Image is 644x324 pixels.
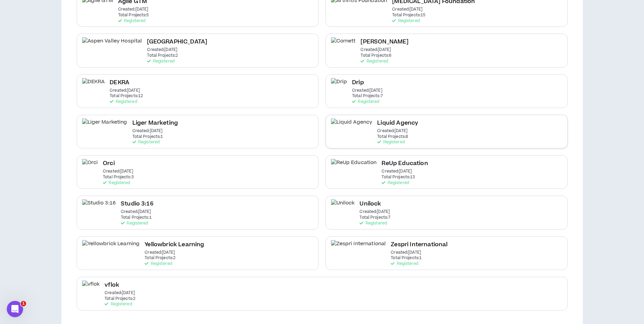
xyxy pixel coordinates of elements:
[121,215,152,220] p: Total Projects: 1
[392,13,425,18] p: Total Projects: 15
[82,78,105,93] img: DEKRA
[391,262,418,266] p: Registered
[377,140,404,145] p: Registered
[391,240,447,249] h2: Zespri International
[331,199,355,215] img: Unilock
[105,291,135,295] p: Created: [DATE]
[147,53,178,58] p: Total Projects: 2
[147,59,174,64] p: Registered
[103,181,130,185] p: Registered
[377,129,407,133] p: Created: [DATE]
[82,199,116,215] img: Studio 3:16
[352,78,364,87] h2: Drip
[118,19,145,23] p: Registered
[377,134,408,139] p: Total Projects: 8
[331,240,386,255] img: Zespri International
[391,256,422,260] p: Total Projects: 1
[352,88,382,93] p: Created: [DATE]
[103,159,115,168] h2: Orci
[82,159,98,174] img: Orci
[132,134,163,139] p: Total Projects: 1
[82,119,127,134] img: Liger Marketing
[361,37,408,47] h2: [PERSON_NAME]
[360,199,381,209] h2: Unilock
[110,94,143,98] p: Total Projects: 12
[382,159,428,168] h2: ReUp Education
[147,37,207,47] h2: [GEOGRAPHIC_DATA]
[110,88,140,93] p: Created: [DATE]
[82,281,100,296] img: vflok
[361,53,391,58] p: Total Projects: 6
[132,119,178,128] h2: Liger Marketing
[132,129,163,133] p: Created: [DATE]
[331,78,347,93] img: Drip
[103,169,133,174] p: Created: [DATE]
[360,221,387,226] p: Registered
[82,240,140,255] img: Yellowbrick Learning
[121,210,151,214] p: Created: [DATE]
[105,302,132,307] p: Registered
[132,140,160,145] p: Registered
[21,301,26,306] span: 1
[391,250,421,255] p: Created: [DATE]
[382,169,412,174] p: Created: [DATE]
[103,175,134,180] p: Total Projects: 3
[118,13,149,18] p: Total Projects: 5
[352,100,379,104] p: Registered
[145,256,176,260] p: Total Projects: 2
[7,301,23,317] iframe: Intercom live chat
[377,119,418,128] h2: Liquid Agency
[145,262,172,266] p: Registered
[145,250,175,255] p: Created: [DATE]
[382,175,415,180] p: Total Projects: 13
[392,7,422,12] p: Created: [DATE]
[392,19,419,23] p: Registered
[361,59,388,64] p: Registered
[361,48,391,52] p: Created: [DATE]
[331,119,372,134] img: Liquid Agency
[145,240,204,249] h2: Yellowbrick Learning
[105,296,135,301] p: Total Projects: 2
[105,281,119,290] h2: vflok
[110,100,137,104] p: Registered
[352,94,383,98] p: Total Projects: 7
[331,37,356,53] img: Cornett
[382,181,409,185] p: Registered
[110,78,129,87] h2: DEKRA
[360,215,390,220] p: Total Projects: 7
[121,199,153,209] h2: Studio 3:16
[121,221,148,226] p: Registered
[118,7,148,12] p: Created: [DATE]
[147,48,177,52] p: Created: [DATE]
[360,210,390,214] p: Created: [DATE]
[82,37,142,53] img: Aspen Valley Hospital
[331,159,377,174] img: ReUp Education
